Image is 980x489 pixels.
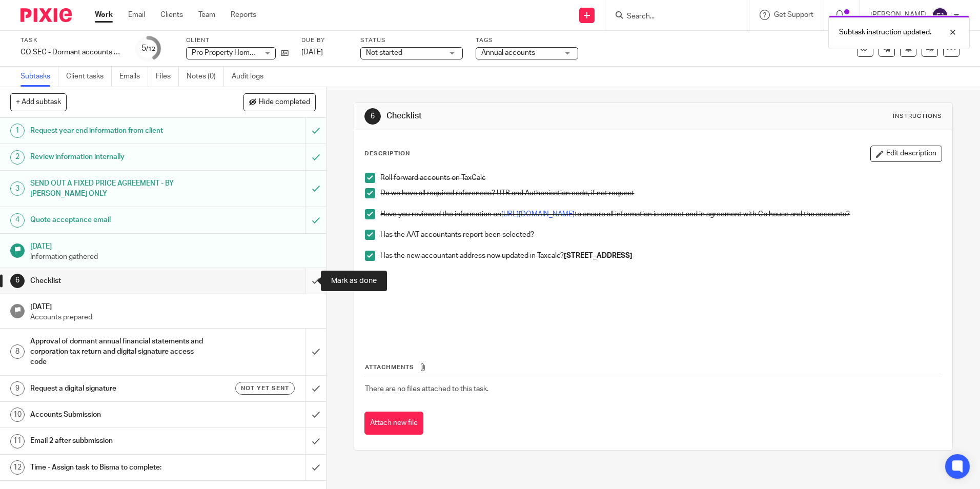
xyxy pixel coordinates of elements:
[10,344,25,359] div: 8
[380,230,941,240] p: Has the AAT accountants report been selected?
[386,111,675,121] h1: Checklist
[30,407,207,422] h1: Accounts Submission
[932,7,948,24] img: svg%3E
[10,274,25,288] div: 6
[66,67,112,87] a: Client tasks
[198,10,215,20] a: Team
[186,36,289,45] label: Client
[476,36,578,45] label: Tags
[241,384,289,393] span: Not yet sent
[380,173,941,183] p: Roll forward accounts on TaxCalc
[128,10,145,20] a: Email
[187,67,224,87] a: Notes (0)
[30,212,207,228] h1: Quote acceptance email
[365,385,488,393] span: There are no files attached to this task.
[30,239,316,252] h1: [DATE]
[21,36,123,45] label: Task
[30,176,207,202] h1: SEND OUT A FIXED PRICE AGREEMENT - BY [PERSON_NAME] ONLY
[839,27,931,37] p: Subtask instruction updated.
[30,460,207,475] h1: Time - Assign task to Bisma to complete:
[95,10,113,20] a: Work
[30,273,207,289] h1: Checklist
[30,433,207,449] h1: Email 2 after subbmission
[30,149,207,165] h1: Review information internally
[10,124,25,138] div: 1
[232,67,271,87] a: Audit logs
[119,67,148,87] a: Emails
[21,67,58,87] a: Subtasks
[564,252,632,259] strong: [STREET_ADDRESS]
[30,381,207,396] h1: Request a digital signature
[10,181,25,196] div: 3
[301,49,323,56] span: [DATE]
[501,211,575,218] a: [URL][DOMAIN_NAME]
[301,36,348,45] label: Due by
[141,43,155,54] div: 5
[360,36,463,45] label: Status
[10,93,67,111] button: + Add subtask
[364,108,381,125] div: 6
[870,146,942,162] button: Edit description
[10,407,25,422] div: 10
[21,8,72,22] img: Pixie
[10,460,25,475] div: 12
[160,10,183,20] a: Clients
[231,10,256,20] a: Reports
[364,412,423,435] button: Attach new file
[380,188,941,198] p: Do we have all required references? UTR and Authenication code, if not request
[30,252,316,262] p: Information gathered
[380,209,941,219] p: Have you reviewed the information on to ensure all information is correct and in agreement with C...
[481,49,535,56] span: Annual accounts
[30,312,316,322] p: Accounts prepared
[30,123,207,138] h1: Request year end information from client
[366,49,402,56] span: Not started
[10,213,25,228] div: 4
[10,381,25,396] div: 9
[192,49,283,56] span: Pro Property Homes Limited
[21,47,123,57] div: CO SEC - Dormant accounts and CT600 return (limited companies) - Updated with signature
[10,150,25,165] div: 2
[156,67,179,87] a: Files
[10,434,25,449] div: 11
[259,98,310,107] span: Hide completed
[243,93,316,111] button: Hide completed
[893,112,942,120] div: Instructions
[365,364,414,370] span: Attachments
[30,299,316,312] h1: [DATE]
[380,251,941,261] p: Has the new accountant address now updated in Taxcalc?
[146,46,155,52] small: /12
[364,150,410,158] p: Description
[30,334,207,370] h1: Approval of dormant annual financial statements and corporation tax return and digital signature ...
